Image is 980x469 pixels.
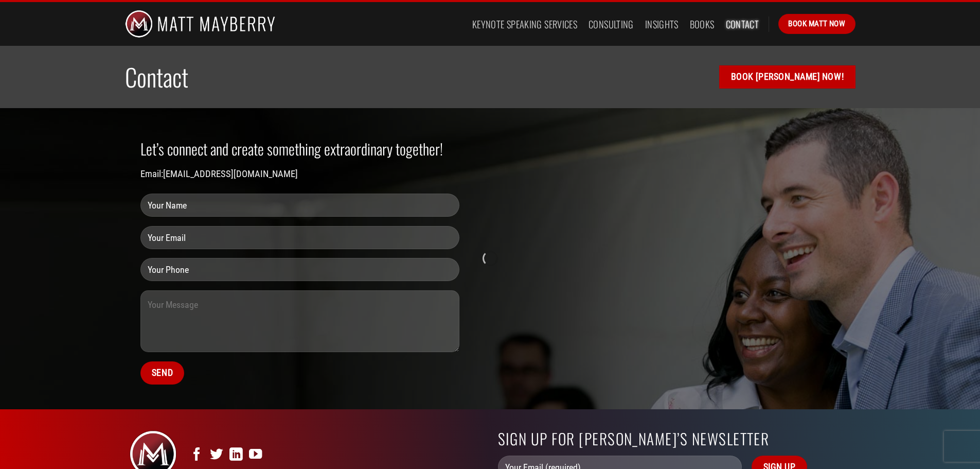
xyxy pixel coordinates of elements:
[726,15,759,33] a: Contact
[140,361,185,385] input: Send
[778,14,855,33] a: Book Matt Now
[125,59,188,95] span: Contact
[249,448,262,462] a: Follow on YouTube
[125,2,276,46] img: Matt Mayberry
[719,65,855,89] a: Book [PERSON_NAME] Now!
[589,15,634,33] a: Consulting
[498,430,856,448] h2: Sign up for [PERSON_NAME]’s Newsletter
[140,166,459,181] p: Email:
[140,194,459,393] form: Contact form
[645,15,679,33] a: Insights
[210,448,223,462] a: Follow on Twitter
[229,448,242,462] a: Follow on LinkedIn
[140,258,459,281] input: Your Phone
[163,168,298,179] a: [EMAIL_ADDRESS][DOMAIN_NAME]
[140,194,459,217] input: Your Name
[788,18,845,30] span: Book Matt Now
[140,226,459,249] input: Your Email
[731,70,844,84] span: Book [PERSON_NAME] Now!
[472,15,577,33] a: Keynote Speaking Services
[690,15,715,33] a: Books
[190,448,203,462] a: Follow on Facebook
[140,139,459,159] h2: Let’s connect and create something extraordinary together!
